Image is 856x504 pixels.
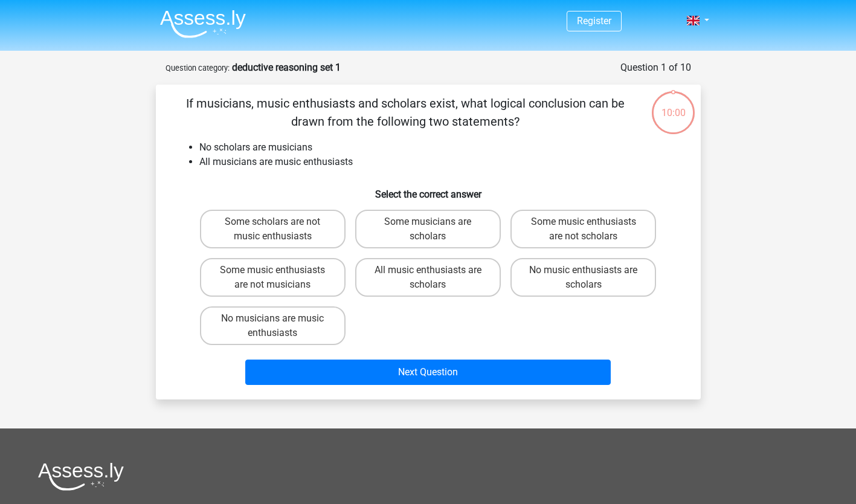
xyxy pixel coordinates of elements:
label: No music enthusiasts are scholars [510,258,656,297]
img: Assessly [160,10,246,38]
div: 10:00 [651,90,696,120]
strong: deductive reasoning set 1 [232,62,341,73]
label: Some musicians are scholars [355,210,501,248]
label: Some scholars are not music enthusiasts [200,210,346,248]
li: No scholars are musicians [199,140,681,155]
label: All music enthusiasts are scholars [355,258,501,297]
button: Next Question [245,360,611,385]
label: Some music enthusiasts are not musicians [200,258,346,297]
label: Some music enthusiasts are not scholars [510,210,656,248]
a: Register [577,15,611,27]
img: Assessly logo [38,462,124,491]
p: If musicians, music enthusiasts and scholars exist, what logical conclusion can be drawn from the... [175,94,636,131]
small: Question category: [166,63,230,73]
label: No musicians are music enthusiasts [200,306,346,345]
div: Question 1 of 10 [620,60,691,75]
li: All musicians are music enthusiasts [199,155,681,169]
h6: Select the correct answer [175,179,681,200]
